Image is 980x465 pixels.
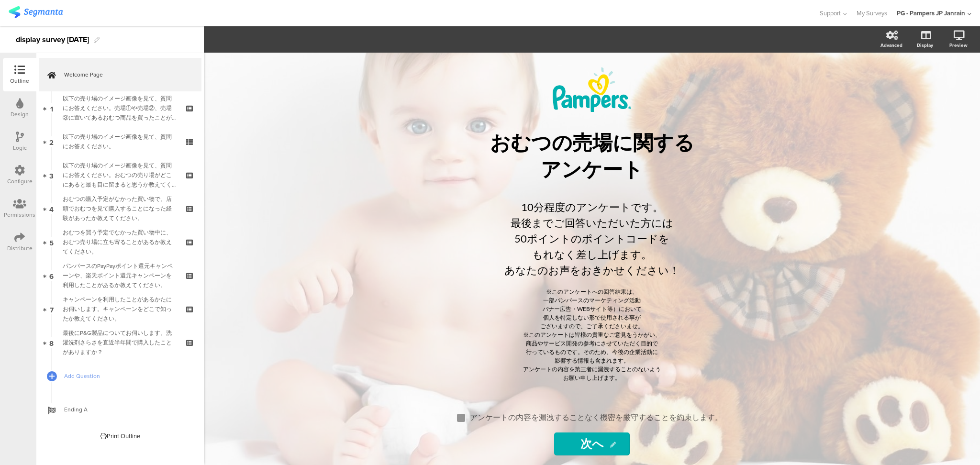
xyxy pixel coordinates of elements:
[39,125,201,158] a: 2 以下の売り場のイメージ画像を見て、質問にお答えください。
[49,270,54,281] span: 6
[820,9,841,18] span: Support
[50,103,53,113] span: 1
[4,210,35,219] div: Permissions
[415,130,769,156] p: おむつの売場に関する
[63,161,177,189] div: 以下の売り場のイメージ画像を見て、質問にお答えください。おむつの売り場がどこにあると最も目に留まると思うか教えてください。
[949,42,968,49] div: Preview
[554,432,630,455] input: Start
[11,110,29,119] div: Design
[39,158,201,192] a: 3 以下の売り場のイメージ画像を見て、質問にお答えください。おむつの売り場がどこにあると最も目に留まると思うか教えてください。
[424,215,759,231] p: 最後までご回答いただいた方には
[424,296,759,305] p: 一部パンパースのマーケティング活動
[63,132,177,151] div: 以下の売り場のイメージ画像を見て、質問にお答えください。
[64,405,187,414] span: Ending A
[424,305,759,313] p: バナー広告・WEBサイト等）において
[49,337,54,348] span: 8
[63,194,177,223] div: おむつの購入予定がなかった買い物で、店頭でおむつを見て購入することになった経験があったか教えてください。
[470,412,723,423] p: アンケートの内容を漏洩することなく機密を厳守することを約束します。
[49,203,54,214] span: 4
[50,304,54,314] span: 7
[64,70,187,79] span: Welcome Page
[63,328,177,357] div: 最後にP&G製品についてお伺いします。洗濯洗剤さらさを直近半年間で購入したことがありますか？
[424,262,759,278] p: あなたのお声をおきかせください！
[39,259,201,292] a: 6 パンパースのPayPayポイント還元キャンペーンや、楽天ポイント還元キャンペーンを利用したことがあるか教えてください。
[10,77,29,85] div: Outline
[424,331,759,339] p: ※このアンケートは皆様の貴重なご意見をうかがい、
[424,348,759,356] p: 行っているものです。そのため、今後の企業活動に
[63,295,177,323] div: キャンペーンを利用したことがあるかたにお伺いします。キャンペーンをどこで知ったか教えてください。
[39,225,201,259] a: 5 おむつを買う予定でなかった買い物中に、おむつ売り場に立ち寄ることがあるか教えてください。
[64,371,187,381] span: Add Question
[39,91,201,125] a: 1 以下の売り場のイメージ画像を見て、質問にお答えください。売場①や売場②、売場③に置いてあるおむつ商品を買ったことがあるか教えてください。
[415,156,769,183] p: アンケート
[13,144,27,152] div: Logic
[7,177,33,186] div: Configure
[39,58,201,91] a: Welcome Page
[897,9,965,18] div: PG - Pampers JP Janrain
[16,32,89,47] div: display survey [DATE]
[49,170,54,180] span: 3
[424,231,759,246] p: 50ポイントのポイントコードを
[63,94,177,122] div: 以下の売り場のイメージ画像を見て、質問にお答えください。売場①や売場②、売場③に置いてあるおむつ商品を買ったことがあるか教えてください。
[917,42,933,49] div: Display
[424,288,759,296] p: ※このアンケートへの回答結果は、
[880,42,902,49] div: Advanced
[63,228,177,256] div: おむつを買う予定でなかった買い物中に、おむつ売り場に立ち寄ることがあるか教えてください。
[7,244,33,253] div: Distribute
[424,246,759,262] p: もれなく差し上げます。
[39,326,201,359] a: 8 最後にP&G製品についてお伺いします。洗濯洗剤さらさを直近半年間で購入したことがありますか？
[63,261,177,290] div: パンパースのPayPayポイント還元キャンペーンや、楽天ポイント還元キャンペーンを利用したことがあるか教えてください。
[424,313,759,322] p: 個人を特定しない形で使用される事が
[424,365,759,374] p: アンケートの内容を第三者に漏洩することのないよう
[424,339,759,348] p: 商品やサービス開発の参考にさせていただく目的で
[424,356,759,365] p: 影響する情報も含まれます。
[9,6,63,18] img: segmanta logo
[49,237,54,247] span: 5
[39,393,201,426] a: Ending A
[39,192,201,225] a: 4 おむつの購入予定がなかった買い物で、店頭でおむつを見て購入することになった経験があったか教えてください。
[49,136,54,147] span: 2
[39,292,201,326] a: 7 キャンペーンを利用したことがあるかたにお伺いします。キャンペーンをどこで知ったか教えてください。
[424,199,759,215] p: 10分程度のアンケートです。
[424,374,759,382] p: お願い申し上げます。
[424,322,759,331] p: ございますので、ご了承くださいませ。
[100,432,140,441] div: Print Outline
